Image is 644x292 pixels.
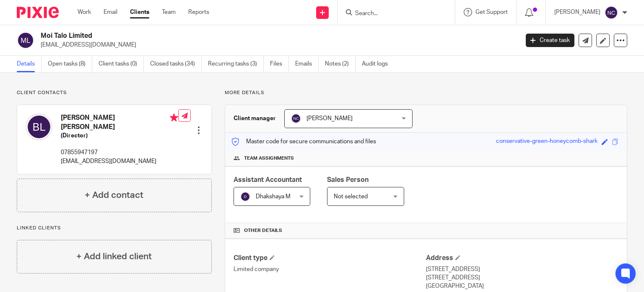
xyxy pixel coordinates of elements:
[496,137,597,147] div: conservative-green-honeycomb-shark
[554,8,600,16] p: [PERSON_NAME]
[291,113,301,124] img: svg%3E
[61,148,178,157] p: 07855947197
[61,113,178,132] h4: [PERSON_NAME] [PERSON_NAME]
[325,56,356,72] a: Notes (2)
[26,113,52,140] img: svg%3E
[17,56,42,72] a: Details
[256,194,291,200] span: Dhakshaya M
[188,8,209,16] a: Reports
[76,250,152,263] h4: + Add linked client
[244,227,282,234] span: Other details
[234,265,426,274] p: Limited company
[526,34,574,47] a: Create task
[234,176,302,183] span: Assistant Accountant
[150,56,202,72] a: Closed tasks (34)
[270,56,289,72] a: Files
[234,254,426,263] h4: Client type
[306,116,353,121] span: [PERSON_NAME]
[225,89,627,96] p: More details
[17,7,59,18] img: Pixie
[295,56,319,72] a: Emails
[362,56,394,72] a: Audit logs
[475,9,508,15] span: Get Support
[426,265,618,274] p: [STREET_ADDRESS]
[426,254,618,263] h4: Address
[162,8,176,16] a: Team
[327,176,369,183] span: Sales Person
[208,56,264,72] a: Recurring tasks (3)
[85,189,143,202] h4: + Add contact
[234,114,276,123] h3: Client manager
[426,274,618,282] p: [STREET_ADDRESS]
[244,155,294,162] span: Team assignments
[17,32,34,49] img: svg%3E
[99,56,144,72] a: Client tasks (0)
[41,32,419,40] h2: Moi Talo Limited
[104,8,117,16] a: Email
[170,113,178,122] i: Primary
[48,56,92,72] a: Open tasks (8)
[354,10,430,18] input: Search
[605,6,618,19] img: svg%3E
[17,89,212,96] p: Client contacts
[41,41,513,49] p: [EMAIL_ADDRESS][DOMAIN_NAME]
[130,8,149,16] a: Clients
[61,157,178,166] p: [EMAIL_ADDRESS][DOMAIN_NAME]
[334,194,368,200] span: Not selected
[78,8,91,16] a: Work
[61,132,178,140] h5: (Director)
[17,225,212,231] p: Linked clients
[231,137,376,146] p: Master code for secure communications and files
[426,282,618,290] p: [GEOGRAPHIC_DATA]
[240,192,250,202] img: svg%3E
